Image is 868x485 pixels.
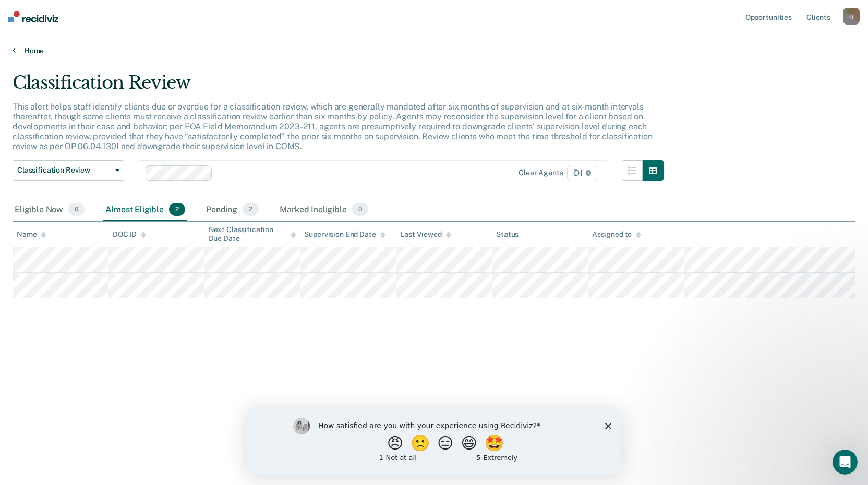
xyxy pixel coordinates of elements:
[304,230,385,239] div: Supervision End Date
[204,199,261,222] div: Pending2
[278,199,370,222] div: Marked Ineligible0
[68,203,85,216] span: 0
[13,46,855,55] a: Home
[13,72,664,102] div: Classification Review
[8,11,58,22] img: Recidiviz
[400,230,451,239] div: Last Viewed
[496,230,519,239] div: Status
[169,203,185,216] span: 2
[103,199,187,222] div: Almost Eligible2
[13,199,87,222] div: Eligible Now0
[13,160,124,181] button: Classification Review
[243,203,259,216] span: 2
[592,230,641,239] div: Assigned to
[113,230,146,239] div: DOC ID
[17,166,111,175] span: Classification Review
[833,450,858,475] iframe: Intercom live chat
[17,230,46,239] div: Name
[519,168,563,177] div: Clear agents
[13,102,652,152] p: This alert helps staff identify clients due or overdue for a classification review, which are gen...
[209,225,296,243] div: Next Classification Due Date
[843,8,860,25] button: Q
[352,203,368,216] span: 0
[567,165,598,181] span: D1
[247,407,621,475] iframe: Survey by Kim from Recidiviz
